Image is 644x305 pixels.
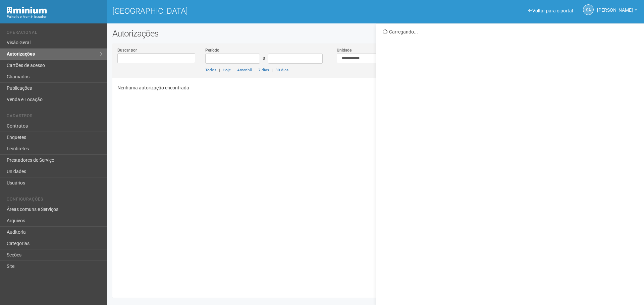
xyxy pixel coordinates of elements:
a: 30 dias [275,68,288,72]
li: Operacional [7,30,102,37]
label: Unidade [337,47,352,53]
img: Minium [7,7,47,14]
span: | [219,68,220,72]
a: SA [583,4,594,15]
li: Configurações [7,197,102,204]
div: Painel do Administrador [7,14,102,20]
a: Todos [205,68,216,72]
span: | [233,68,234,72]
a: Voltar para o portal [528,8,573,13]
a: 7 dias [258,68,269,72]
span: | [272,68,273,72]
h1: [GEOGRAPHIC_DATA] [112,7,371,15]
span: a [263,55,265,61]
span: | [255,68,256,72]
a: [PERSON_NAME] [597,8,637,14]
a: Amanhã [237,68,252,72]
span: Silvio Anjos [597,1,633,13]
a: Hoje [223,68,231,72]
h2: Autorizações [112,28,639,39]
label: Período [205,47,219,53]
label: Buscar por [117,47,137,53]
p: Nenhuma autorização encontrada [117,85,634,91]
div: Carregando... [383,29,639,35]
li: Cadastros [7,113,102,121]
